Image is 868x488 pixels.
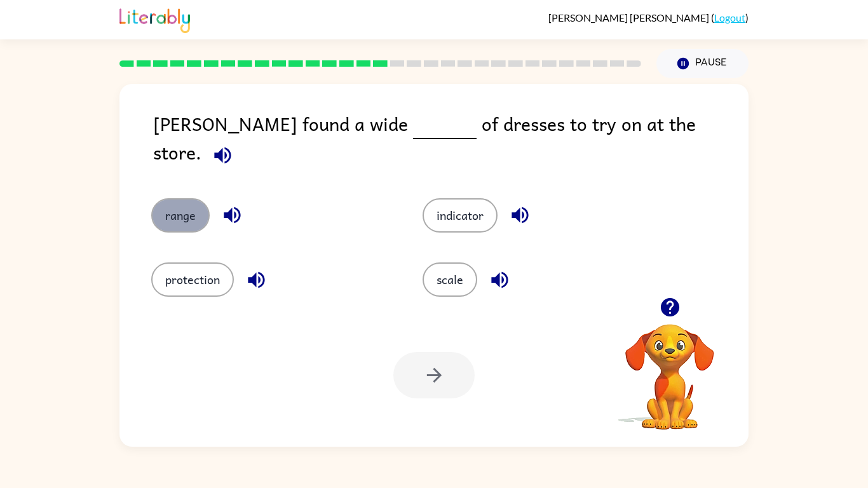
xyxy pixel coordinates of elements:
[151,262,234,297] button: protection
[423,262,477,297] button: scale
[151,198,210,233] button: range
[423,198,498,233] button: indicator
[714,11,745,24] a: Logout
[548,11,749,24] div: ( )
[548,11,711,24] span: [PERSON_NAME] [PERSON_NAME]
[119,5,190,33] img: Literably
[656,49,749,78] button: Pause
[606,304,733,431] video: Your browser must support playing .mp4 files to use Literably. Please try using another browser.
[153,109,749,173] div: [PERSON_NAME] found a wide of dresses to try on at the store.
